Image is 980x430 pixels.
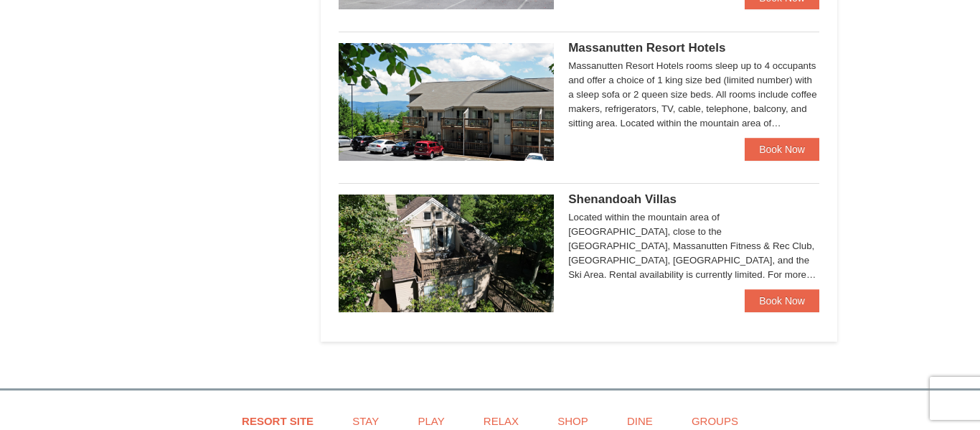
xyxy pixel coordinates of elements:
div: Located within the mountain area of [GEOGRAPHIC_DATA], close to the [GEOGRAPHIC_DATA], Massanutte... [568,210,819,282]
a: Book Now [745,289,819,312]
a: Book Now [745,138,819,161]
span: Shenandoah Villas [568,192,677,206]
img: 19219026-1-e3b4ac8e.jpg [339,43,554,161]
div: Massanutten Resort Hotels rooms sleep up to 4 occupants and offer a choice of 1 king size bed (li... [568,59,819,131]
img: 19219019-2-e70bf45f.jpg [339,195,554,312]
span: Massanutten Resort Hotels [568,41,725,55]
